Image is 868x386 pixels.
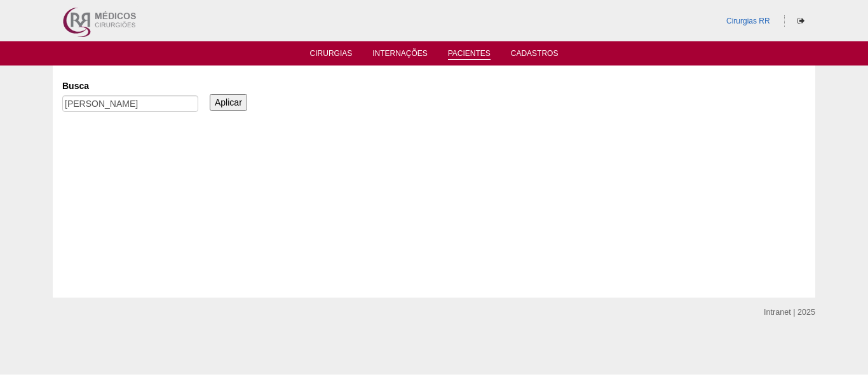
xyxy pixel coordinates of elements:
[210,94,247,111] input: Aplicar
[764,306,815,319] div: Intranet | 2025
[511,49,559,62] a: Cadastros
[62,95,198,112] input: Digite os termos que você deseja procurar.
[310,49,353,62] a: Cirurgias
[62,79,198,92] label: Busca
[372,49,428,62] a: Internações
[797,17,804,25] i: Sair
[726,17,770,25] a: Cirurgias RR
[448,49,491,60] a: Pacientes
